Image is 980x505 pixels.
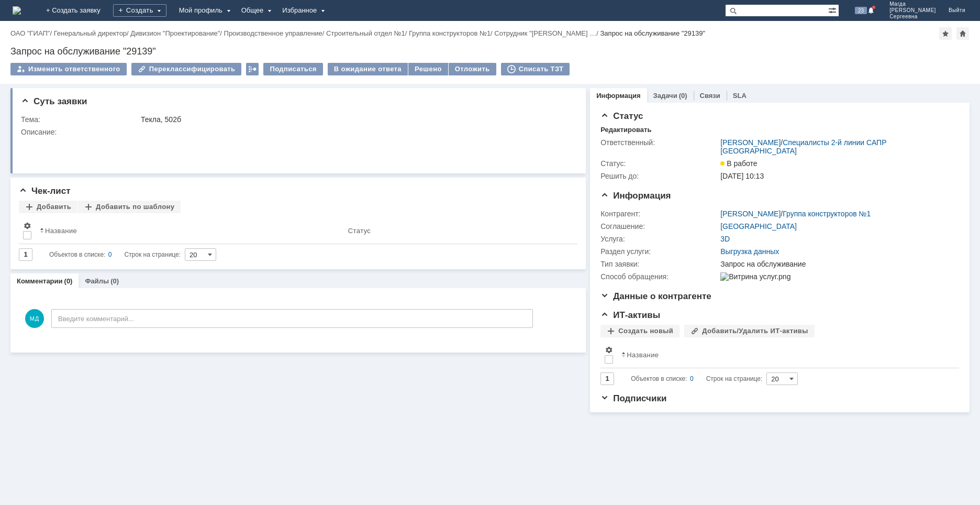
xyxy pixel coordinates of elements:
div: Статус [348,227,371,235]
div: Тип заявки: [600,260,718,268]
span: Настройки [605,346,613,354]
a: Перейти на домашнюю страницу [13,6,21,15]
a: ОАО "ГИАП" [10,29,50,37]
div: / [409,29,494,37]
div: Контрагент: [600,210,718,218]
img: Витрина услуг.png [720,272,790,281]
div: / [10,29,54,37]
span: МД [25,309,44,328]
a: [GEOGRAPHIC_DATA] [720,222,797,230]
a: [PERSON_NAME] [720,210,781,218]
th: Название [36,217,344,244]
span: Подписчики [600,393,666,403]
div: Создать [113,4,166,17]
a: Генеральный директор [54,29,127,37]
span: Статус [600,111,643,121]
div: / [494,29,600,37]
a: Задачи [653,92,677,100]
div: Описание: [21,128,572,136]
div: Работа с массовостью [246,63,259,75]
a: Строительный отдел №1 [326,29,405,37]
span: ИТ-активы [600,310,660,320]
div: / [224,29,327,37]
div: Запрос на обслуживание [720,260,953,268]
span: Объектов в списке: [631,375,687,382]
a: Комментарии [17,277,63,285]
span: 23 [855,7,867,14]
div: Решить до: [600,172,718,180]
div: / [720,210,871,218]
span: Суть заявки [21,96,87,106]
a: Сотрудник "[PERSON_NAME] … [494,29,596,37]
span: Магда [889,1,936,7]
div: Запрос на обслуживание "29139" [10,46,970,57]
img: logo [13,6,21,15]
div: Текла, 502б [141,115,570,124]
a: Связи [700,92,720,100]
div: Раздел услуги: [600,247,718,256]
div: / [54,29,131,37]
i: Строк на странице: [49,248,181,261]
span: Данные о контрагенте [600,291,711,301]
div: (0) [110,277,119,285]
div: Тема: [21,115,139,124]
span: Чек-лист [19,186,71,196]
a: Специалисты 2-й линии САПР [GEOGRAPHIC_DATA] [720,138,886,155]
div: Способ обращения: [600,272,718,281]
a: Выгрузка данных [720,247,779,256]
span: Информация [600,191,671,201]
div: / [720,138,953,155]
span: В работе [720,159,757,168]
div: Сделать домашней страницей [956,27,969,40]
th: Статус [344,217,569,244]
div: / [326,29,409,37]
span: [DATE] 10:13 [720,172,764,180]
a: 3D [720,235,730,243]
span: Сергеевна [889,14,936,20]
a: Группа конструкторов №1 [783,210,871,218]
a: [PERSON_NAME] [720,138,781,147]
div: (0) [64,277,73,285]
div: Редактировать [600,126,651,134]
a: Группа конструкторов №1 [409,29,491,37]
div: 0 [108,248,112,261]
div: / [130,29,224,37]
div: Соглашение: [600,222,718,230]
th: Название [617,342,951,368]
span: Настройки [23,222,31,230]
div: Название [627,351,659,359]
div: (0) [679,92,687,100]
a: SLA [733,92,747,100]
a: Информация [596,92,640,100]
div: Добавить в избранное [939,27,952,40]
span: Объектов в списке: [49,251,105,258]
div: 0 [690,372,694,385]
div: Ответственный: [600,138,718,147]
span: Расширенный поиск [828,5,839,15]
a: Файлы [85,277,109,285]
a: Дивизион "Проектирование" [130,29,220,37]
a: Производственное управление [224,29,322,37]
span: [PERSON_NAME] [889,7,936,14]
div: Услуга: [600,235,718,243]
i: Строк на странице: [631,372,762,385]
div: Запрос на обслуживание "29139" [600,29,706,37]
div: Название [45,227,77,235]
div: Статус: [600,159,718,168]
